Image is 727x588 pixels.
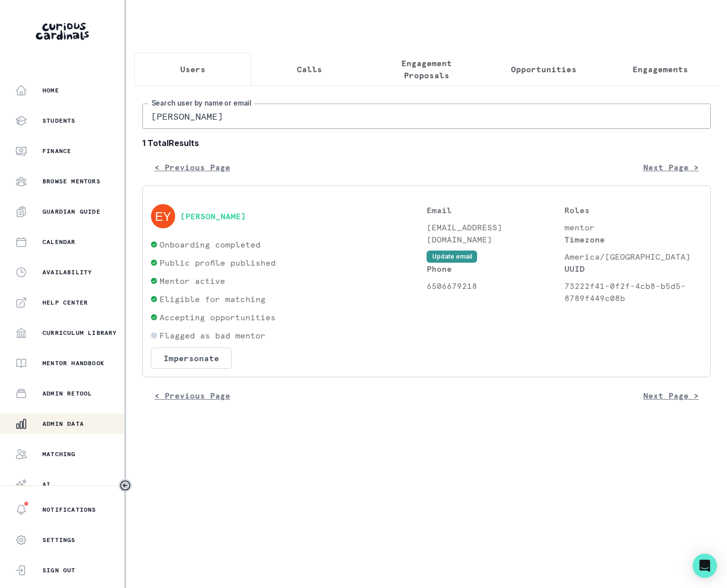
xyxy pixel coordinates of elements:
p: 6506679218 [427,280,564,292]
p: Mentor active [160,275,225,287]
p: Phone [427,263,564,275]
p: [EMAIL_ADDRESS][DOMAIN_NAME] [427,221,564,246]
p: Finance [42,147,71,155]
img: svg [151,204,175,228]
button: Next Page > [631,385,711,406]
button: < Previous Page [142,385,242,406]
p: Roles [564,204,702,216]
p: Public profile published [160,257,276,269]
p: Engagements [633,63,688,75]
button: [PERSON_NAME] [180,211,246,221]
p: Flagged as bad mentor [160,329,266,341]
p: Notifications [42,506,96,514]
p: Students [42,117,76,125]
p: Admin Data [42,420,84,428]
button: Impersonate [151,348,232,369]
button: Toggle sidebar [119,479,132,492]
button: Update email [427,251,477,263]
p: Accepting opportunities [160,311,276,323]
p: Email [427,204,564,216]
p: America/[GEOGRAPHIC_DATA] [564,251,702,263]
p: Opportunities [511,63,577,75]
p: AI [42,480,50,488]
p: Settings [42,536,76,544]
button: < Previous Page [142,157,242,177]
b: 1 Total Results [142,137,711,149]
p: Matching [42,450,76,458]
p: Sign Out [42,566,76,574]
p: Engagement Proposals [377,57,477,81]
button: Next Page > [631,157,711,177]
div: Open Intercom Messenger [693,554,717,578]
p: Calls [297,63,322,75]
p: Timezone [564,233,702,246]
p: Users [180,63,205,75]
p: 73222f41-0f2f-4cb8-b5d5-8789f449c08b [564,280,702,304]
p: Guardian Guide [42,208,100,216]
p: UUID [564,263,702,275]
img: Curious Cardinals Logo [36,23,89,40]
p: Browse Mentors [42,177,100,185]
p: mentor [564,221,702,233]
p: Admin Retool [42,389,92,398]
p: Help Center [42,299,88,307]
p: Eligible for matching [160,293,266,305]
p: Availability [42,268,92,276]
p: Curriculum Library [42,329,117,337]
p: Calendar [42,238,76,246]
p: Home [42,86,59,94]
p: Onboarding completed [160,238,261,251]
p: Mentor Handbook [42,359,105,367]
